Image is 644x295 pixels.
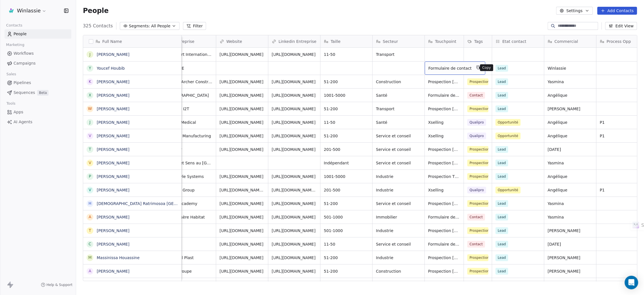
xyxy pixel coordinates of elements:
a: [DEMOGRAPHIC_DATA] Ratrimosoa [GEOGRAPHIC_DATA] [97,201,208,206]
div: J [89,52,91,58]
span: Tags [474,39,483,44]
a: AI Agents [5,117,71,127]
span: Angélique [548,187,593,193]
a: Pipelines [5,78,71,87]
span: Service et conseil [376,133,421,139]
a: [PERSON_NAME] [97,215,129,219]
span: People [14,31,27,37]
span: 1001-5000 [324,174,369,179]
span: 501-1000 [324,214,369,220]
span: Service et conseil [376,201,421,206]
span: Process Opp [607,39,631,44]
div: V [89,160,91,166]
span: Prospection [467,254,489,261]
a: [URL][DOMAIN_NAME] [220,201,264,206]
span: 11-50 [324,52,369,57]
span: Lead [496,160,508,166]
span: Winlassie [548,65,593,71]
span: Pipelines [14,80,31,86]
a: [URL][DOMAIN_NAME] [272,228,316,233]
div: Website [216,35,268,47]
span: Taille [331,39,341,44]
span: Apps [14,109,23,115]
img: website_grey.svg [9,15,14,19]
span: Prospection [DATE] [428,147,460,152]
a: Help & Support [41,283,72,287]
span: Workflows [14,50,34,56]
span: Service et conseil [376,147,421,152]
span: VHEL Academy [167,201,213,206]
div: Touchpoint [425,35,464,47]
a: Workflows [5,49,71,58]
a: [PERSON_NAME] [97,147,129,152]
a: [URL][DOMAIN_NAME] [220,174,264,179]
span: Transport [376,106,421,112]
a: [URL][DOMAIN_NAME] [272,80,316,84]
span: Prospection [467,268,489,275]
span: Ornikar [167,147,213,152]
span: Prospection [DATE] [428,160,460,166]
span: Secteur [383,39,398,44]
div: Taille [321,35,372,47]
span: Santé et Sens au [GEOGRAPHIC_DATA] [167,160,213,166]
span: Marketing [4,41,27,49]
button: Edit View [605,22,637,30]
span: 201-500 [324,147,369,152]
span: Général Plast [167,255,213,261]
a: [URL][DOMAIN_NAME] [272,52,316,57]
p: Copy [482,65,491,70]
span: Etat contact [502,39,526,44]
div: v 4.0.25 [16,9,28,14]
span: Prospection [DATE] [428,255,460,261]
div: Mots-clés [70,36,86,40]
span: Lead [496,214,508,221]
span: [GEOGRAPHIC_DATA] [167,93,213,98]
div: Domaine [29,36,43,40]
span: 501-1000 [324,228,369,234]
span: Xselling [428,187,460,193]
span: Prospection [DATE] [428,201,460,206]
span: Cisteo Medical [167,120,213,125]
span: Alpes Isère Habitat [167,214,213,220]
span: Contact [467,214,485,221]
span: Prospection [467,160,489,166]
span: 11-50 [324,120,369,125]
a: [PERSON_NAME] [97,228,129,233]
a: [URL][DOMAIN_NAME] [220,228,264,233]
a: [URL][DOMAIN_NAME] [272,174,316,179]
span: 51-200 [324,268,369,274]
span: Formulaire de contact [429,65,472,71]
span: Lead [496,78,508,85]
span: 51-200 [324,201,369,206]
span: Immobilier [376,214,421,220]
span: 51-200 [324,106,369,112]
span: Transport [376,52,421,57]
span: Qualipro [467,187,486,193]
a: [URL][DOMAIN_NAME] [220,269,264,274]
span: AI Agents [14,119,32,125]
a: [PERSON_NAME] [97,120,129,125]
span: Lead [496,173,508,180]
span: [PERSON_NAME] [548,268,593,274]
a: [URL][DOMAIN_NAME] [272,269,316,274]
a: [URL][DOMAIN_NAME] [220,80,264,84]
span: Prospection [DATE] [428,268,460,274]
a: [URL][DOMAIN_NAME] [272,93,316,98]
span: BET HSE [167,65,213,71]
span: [PERSON_NAME] [548,255,593,261]
span: Segments: [129,23,150,29]
span: Groupe I2T [167,106,213,112]
div: Tags [464,35,492,47]
span: Full Name [102,39,122,44]
span: [PERSON_NAME] [548,106,593,112]
div: Etat contact [492,35,544,47]
a: [URL][DOMAIN_NAME] [272,120,316,125]
span: Contact [467,92,485,99]
span: Prospection [DATE] [428,106,460,112]
a: Youcef Houbib [97,66,125,71]
span: Service et conseil [376,241,421,247]
span: Angélique [548,174,593,179]
span: Winlassie [17,7,41,14]
img: Monogramme%20Winlassie_RVB_2%20COULEURS.png [8,7,15,14]
img: tab_domain_overview_orange.svg [23,36,27,40]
